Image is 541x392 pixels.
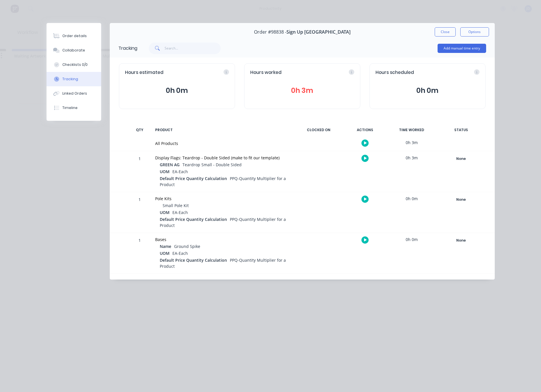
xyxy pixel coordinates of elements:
button: Linked Orders [47,86,101,101]
span: Teardrop Small - Double Sided [182,162,242,167]
span: UOM [160,169,170,175]
button: Order details [47,29,101,43]
span: Hours estimated [125,69,163,76]
div: None [440,155,482,162]
div: Linked Orders [62,91,87,96]
button: None [440,236,482,244]
span: Ground Spike [174,244,200,249]
span: Default Price Quantity Calculation [160,257,227,263]
div: QTY [131,124,148,136]
span: Hours worked [250,69,282,76]
div: STATUS [437,124,486,136]
span: UOM [160,250,170,256]
button: Add manual time entry [438,44,486,53]
button: 0h 0m [125,85,229,96]
div: 0h 0m [390,192,433,205]
button: Close [435,27,456,37]
span: EA-Each [172,169,188,174]
button: None [440,196,482,204]
div: 0h 0m [390,233,433,246]
div: Checklists 0/0 [62,62,88,67]
span: UOM [160,209,170,215]
span: Small Pole Kit [163,203,189,208]
span: Default Price Quantity Calculation [160,175,227,181]
div: 0h 3m [390,136,433,149]
div: Order details [62,33,87,39]
div: Pole Kits [155,196,290,202]
button: Options [460,27,489,37]
div: ACTIONS [344,124,387,136]
div: CLOCKED ON [297,124,340,136]
input: Search... [165,43,221,54]
span: Order #98838 - [254,29,286,35]
span: PPQ-Quantity Multiplier for a Product [160,217,286,228]
div: Display Flags: Teardrop - Double Sided (make to fit our template) [155,155,290,161]
div: 1 [131,152,148,192]
span: EA-Each [172,251,188,256]
div: 1 [131,193,148,233]
button: 0h 0m [376,85,480,96]
div: TIME WORKED [390,124,433,136]
span: Name [160,243,171,249]
button: None [440,155,482,163]
div: Tracking [62,77,78,82]
span: Hours scheduled [376,69,414,76]
button: Tracking [47,72,101,86]
button: Collaborate [47,43,101,58]
span: PPQ-Quantity Multiplier for a Product [160,257,286,269]
div: 1 [131,234,148,274]
button: 0h 3m [250,85,354,96]
div: None [440,237,482,244]
div: None [440,196,482,203]
div: Bases [155,236,290,242]
span: Default Price Quantity Calculation [160,216,227,222]
div: Timeline [62,105,78,110]
div: Collaborate [62,48,85,53]
span: Sign Up [GEOGRAPHIC_DATA] [286,29,351,35]
div: All Products [155,140,290,146]
div: Tracking [118,45,137,52]
div: PRODUCT [152,124,294,136]
div: 0h 3m [390,151,433,164]
button: Timeline [47,101,101,115]
button: Checklists 0/0 [47,58,101,72]
span: PPQ-Quantity Multiplier for a Product [160,176,286,187]
span: GREEN AG [160,162,180,168]
span: EA-Each [172,210,188,215]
